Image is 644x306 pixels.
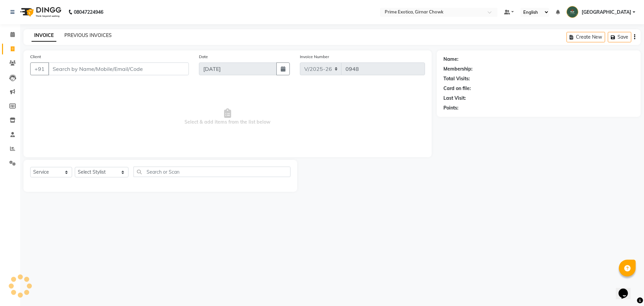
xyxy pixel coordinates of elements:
a: PREVIOUS INVOICES [64,32,112,38]
div: Card on file: [443,85,471,92]
iframe: chat widget [616,279,637,299]
button: Save [608,32,631,42]
div: Last Visit: [443,95,466,102]
img: Chandrapur [567,6,578,18]
span: Select & add items from the list below [30,83,425,150]
label: Invoice Number [300,54,329,60]
div: Total Visits: [443,75,470,82]
label: Client [30,54,41,60]
input: Search or Scan [133,167,290,177]
button: +91 [30,62,49,75]
b: 08047224946 [74,3,103,21]
a: INVOICE [32,30,56,42]
div: Name: [443,56,459,63]
label: Date [199,54,208,60]
img: logo [17,3,63,21]
input: Search by Name/Mobile/Email/Code [48,62,189,75]
div: Membership: [443,65,473,73]
div: Points: [443,104,459,112]
span: [GEOGRAPHIC_DATA] [582,9,631,16]
button: Create New [567,32,605,42]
